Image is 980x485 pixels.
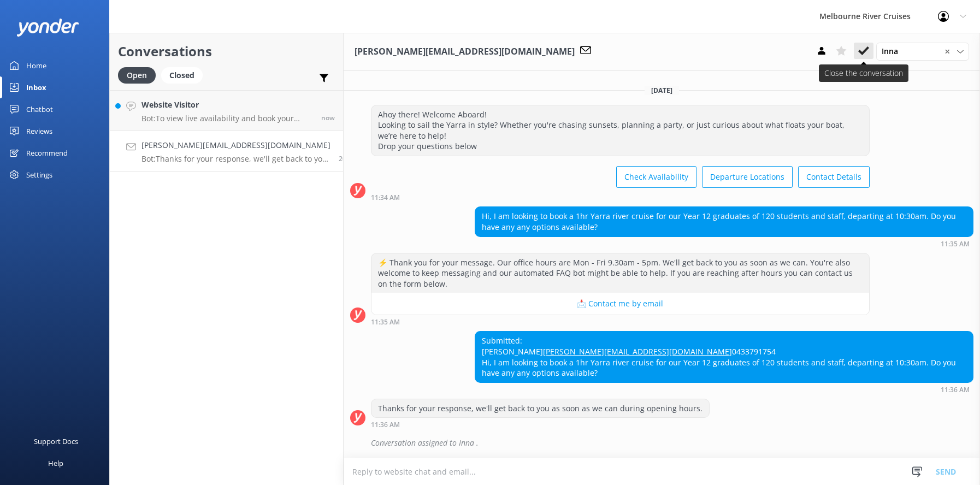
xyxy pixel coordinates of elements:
[26,120,52,142] div: Reviews
[882,45,905,57] span: Inna
[26,164,52,186] div: Settings
[371,434,973,452] div: Conversation assigned to Inna .
[371,318,870,326] div: Aug 25 2025 11:35am (UTC +10:00) Australia/Sydney
[941,241,970,247] strong: 11:35 AM
[141,139,330,151] h4: [PERSON_NAME][EMAIL_ADDRESS][DOMAIN_NAME]
[118,69,161,81] a: Open
[118,67,156,84] div: Open
[475,332,973,382] div: Submitted: [PERSON_NAME] 0433791754 Hi, I am looking to book a 1hr Yarra river cruise for our Yea...
[371,293,869,315] button: 📩 Contact me by email
[16,19,79,37] img: yonder-white-logo.png
[321,113,335,122] span: Aug 25 2025 11:56am (UTC +10:00) Australia/Sydney
[110,131,343,172] a: [PERSON_NAME][EMAIL_ADDRESS][DOMAIN_NAME]Bot:Thanks for your response, we'll get back to you as s...
[941,387,970,393] strong: 11:36 AM
[355,45,575,59] h3: [PERSON_NAME][EMAIL_ADDRESS][DOMAIN_NAME]
[141,99,313,111] h4: Website Visitor
[798,166,870,188] button: Contact Details
[110,90,343,131] a: Website VisitorBot:To view live availability and book your Melbourne River Cruise experience, ple...
[645,86,679,95] span: [DATE]
[339,154,352,163] span: Aug 25 2025 11:36am (UTC +10:00) Australia/Sydney
[371,253,869,293] div: ⚡ Thank you for your message. Our office hours are Mon - Fri 9.30am - 5pm. We'll get back to you ...
[48,452,63,474] div: Help
[26,98,53,120] div: Chatbot
[371,319,400,326] strong: 11:35 AM
[161,69,208,81] a: Closed
[475,240,973,247] div: Aug 25 2025 11:35am (UTC +10:00) Australia/Sydney
[34,430,78,452] div: Support Docs
[475,207,973,236] div: Hi, I am looking to book a 1hr Yarra river cruise for our Year 12 graduates of 120 students and s...
[371,105,869,156] div: Ahoy there! Welcome Aboard! Looking to sail the Yarra in style? Whether you're chasing sunsets, p...
[26,76,46,98] div: Inbox
[371,399,709,418] div: Thanks for your response, we'll get back to you as soon as we can during opening hours.
[475,386,973,393] div: Aug 25 2025 11:36am (UTC +10:00) Australia/Sydney
[161,67,203,84] div: Closed
[371,193,870,201] div: Aug 25 2025 11:34am (UTC +10:00) Australia/Sydney
[702,166,793,188] button: Departure Locations
[350,434,973,452] div: 2025-08-25T01:36:10.418
[616,166,696,188] button: Check Availability
[944,46,950,57] span: ✕
[141,114,313,123] p: Bot: To view live availability and book your Melbourne River Cruise experience, please visit: [UR...
[26,55,46,76] div: Home
[118,41,335,62] h2: Conversations
[543,346,732,357] a: [PERSON_NAME][EMAIL_ADDRESS][DOMAIN_NAME]
[371,421,710,428] div: Aug 25 2025 11:36am (UTC +10:00) Australia/Sydney
[141,154,330,164] p: Bot: Thanks for your response, we'll get back to you as soon as we can during opening hours.
[876,43,969,60] div: Assign User
[26,142,68,164] div: Recommend
[371,422,400,428] strong: 11:36 AM
[371,194,400,201] strong: 11:34 AM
